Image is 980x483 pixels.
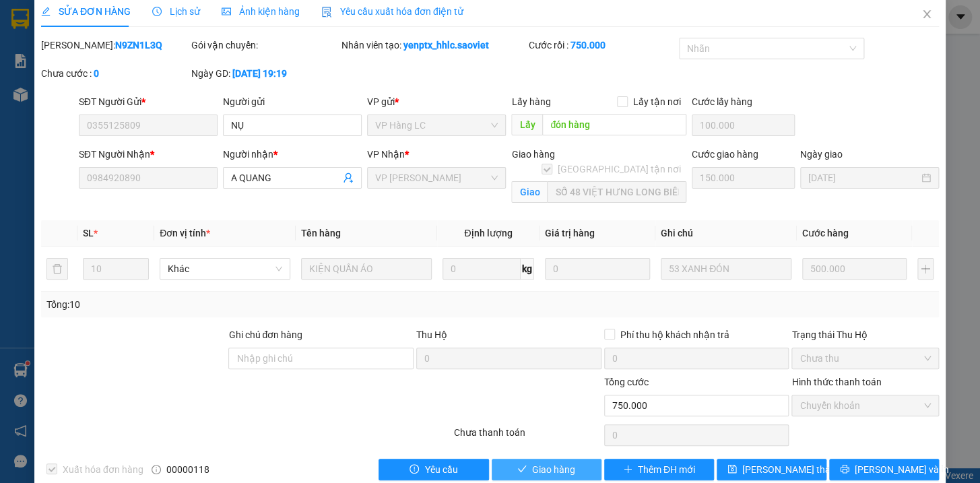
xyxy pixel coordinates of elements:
span: Phí thu hộ khách nhận trả [615,327,735,342]
span: Xuất hóa đơn hàng [57,462,149,477]
span: user-add [343,172,354,183]
span: Thu Hộ [416,329,447,340]
div: SĐT Người Nhận [79,147,218,162]
span: Lấy hàng [511,96,550,107]
span: Tên hàng [301,228,341,238]
span: Lịch sử [152,6,200,17]
button: exclamation-circleYêu cầu [379,459,488,480]
div: Chưa thanh toán [453,425,603,449]
span: VP Gia Lâm [375,168,498,188]
label: Cước giao hàng [692,149,758,160]
span: printer [840,464,849,475]
span: plus [623,464,632,475]
span: save [727,464,737,475]
span: clock-circle [152,7,162,16]
label: Ghi chú đơn hàng [228,329,302,340]
div: SĐT Người Gửi [79,94,218,109]
span: close [921,9,932,20]
div: Tổng: 10 [46,297,379,312]
label: Cước lấy hàng [692,96,752,107]
div: Gói vận chuyển: [191,38,339,53]
span: Lấy [511,114,542,135]
b: 0 [94,68,99,79]
b: [DATE] 19:19 [232,68,287,79]
span: exclamation-circle [410,464,419,475]
div: Người gửi [223,94,362,109]
div: VP gửi [367,94,506,109]
span: Tổng cước [604,377,649,387]
button: checkGiao hàng [492,459,601,480]
label: Hình thức thanh toán [791,377,881,387]
div: [PERSON_NAME]: [41,38,189,53]
div: Trạng thái Thu Hộ [791,327,939,342]
span: Giao hàng [511,149,554,160]
input: Ngày giao [808,170,919,185]
span: kg [521,258,534,280]
span: VP Hàng LC [375,115,498,135]
span: Đơn vị tính [160,228,210,238]
span: check [517,464,527,475]
input: Cước giao hàng [692,167,795,189]
span: [PERSON_NAME] thay đổi [742,462,850,477]
img: icon [321,7,332,18]
th: Ghi chú [655,220,797,247]
span: Ảnh kiện hàng [222,6,300,17]
span: [GEOGRAPHIC_DATA] tận nơi [552,162,686,176]
input: Ghi Chú [661,258,791,280]
span: Giá trị hàng [545,228,595,238]
input: VD: Bàn, Ghế [301,258,432,280]
span: SL [83,228,94,238]
span: edit [41,7,51,16]
input: Cước lấy hàng [692,115,795,136]
span: Giao hàng [532,462,575,477]
span: Yêu cầu xuất hóa đơn điện tử [321,6,463,17]
span: Thêm ĐH mới [638,462,695,477]
div: Cước rồi : [529,38,676,53]
span: Lấy tận nơi [628,94,686,109]
span: info-circle [152,465,161,474]
span: 00000118 [166,462,209,477]
button: printer[PERSON_NAME] và In [829,459,939,480]
span: Chuyển khoản [799,395,931,416]
span: Định lượng [464,228,512,238]
span: picture [222,7,231,16]
span: VP Nhận [367,149,405,160]
span: Cước hàng [802,228,849,238]
input: Dọc đường [542,114,686,135]
button: save[PERSON_NAME] thay đổi [717,459,826,480]
span: Giao [511,181,547,203]
label: Ngày giao [800,149,843,160]
span: Yêu cầu [424,462,457,477]
span: Chưa thu [799,348,931,368]
button: plusThêm ĐH mới [604,459,714,480]
input: Ghi chú đơn hàng [228,348,414,369]
div: Nhân viên tạo: [341,38,527,53]
b: 750.000 [570,40,606,51]
span: Khác [168,259,282,279]
b: yenptx_hhlc.saoviet [403,40,489,51]
div: Ngày GD: [191,66,339,81]
input: 0 [545,258,650,280]
input: 0 [802,258,907,280]
button: delete [46,258,68,280]
div: Chưa cước : [41,66,189,81]
b: N9ZN1L3Q [115,40,162,51]
input: Giao tận nơi [547,181,686,203]
span: SỬA ĐƠN HÀNG [41,6,131,17]
div: Người nhận [223,147,362,162]
button: plus [917,258,934,280]
span: [PERSON_NAME] và In [855,462,949,477]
